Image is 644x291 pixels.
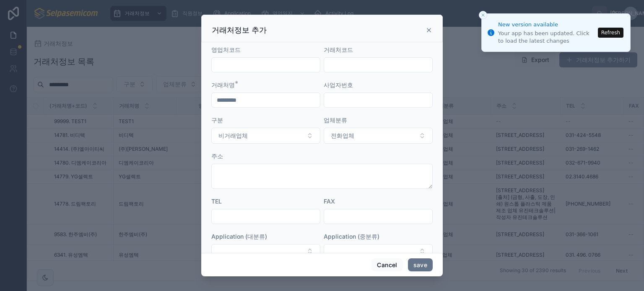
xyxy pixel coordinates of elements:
[371,258,402,272] button: Cancel
[211,46,241,53] span: 영업처코드
[211,81,235,88] span: 거래처명
[211,152,223,160] span: 주소
[324,116,347,124] span: 업체분류
[324,198,335,205] span: FAX
[218,131,248,140] span: 비거래업체
[212,25,267,35] h3: 거래처정보 추가
[324,244,433,258] button: Select Button
[598,28,623,38] button: Refresh
[479,11,487,19] button: Close toast
[324,46,353,53] span: 거래처코드
[211,116,223,124] span: 구분
[211,128,320,144] button: Select Button
[331,131,354,140] span: 전화업체
[324,81,353,88] span: 사업자번호
[324,233,379,240] span: Application (중분류)
[211,244,320,258] button: Select Button
[324,128,433,144] button: Select Button
[408,258,433,272] button: save
[211,198,222,205] span: TEL
[498,30,595,45] div: Your app has been updated. Click to load the latest changes
[498,21,595,29] div: New version available
[211,233,267,240] span: Application (대분류)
